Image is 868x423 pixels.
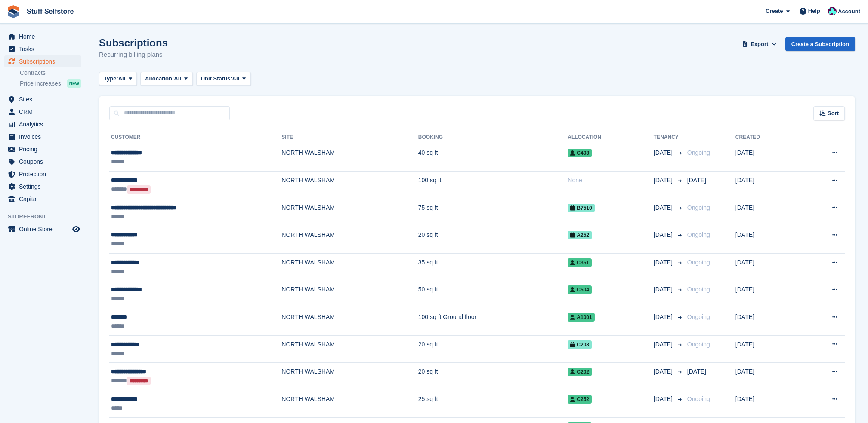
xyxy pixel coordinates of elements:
a: menu [4,106,81,118]
img: stora-icon-8386f47178a22dfd0bd8f6a31ec36ba5ce8667c1dd55bd0f319d3a0aa187defe.svg [7,5,20,18]
button: Allocation: All [140,72,193,86]
span: Home [19,31,71,43]
td: 100 sq ft [418,172,568,199]
td: NORTH WALSHAM [281,144,418,172]
span: C208 [568,340,592,349]
a: menu [4,193,81,205]
span: Pricing [19,143,71,155]
span: [DATE] [654,367,674,376]
td: [DATE] [735,308,799,336]
span: Online Store [19,223,71,235]
td: NORTH WALSHAM [281,172,418,199]
th: Allocation [568,131,654,144]
span: All [174,74,181,83]
th: Site [281,131,418,144]
td: NORTH WALSHAM [281,199,418,226]
span: [DATE] [654,395,674,404]
span: [DATE] [654,176,674,185]
span: Ongoing [687,259,710,266]
th: Customer [109,131,281,144]
td: 20 sq ft [418,363,568,390]
span: [DATE] [687,177,706,184]
span: Help [808,7,820,15]
span: Sort [828,109,839,118]
th: Tenancy [654,131,684,144]
a: menu [4,168,81,180]
img: Simon Gardner [828,7,837,15]
td: [DATE] [735,363,799,390]
span: Ongoing [687,313,710,320]
span: Unit Status: [201,74,232,83]
a: Preview store [71,224,81,234]
td: [DATE] [735,281,799,308]
span: Price increases [20,80,61,88]
span: B7510 [568,204,594,212]
span: [DATE] [654,313,674,322]
a: menu [4,118,81,130]
span: Ongoing [687,204,710,211]
a: Contracts [20,69,81,77]
a: menu [4,31,81,43]
td: NORTH WALSHAM [281,281,418,308]
span: Ongoing [687,395,710,402]
button: Type: All [99,72,137,86]
span: Export [751,40,768,49]
a: menu [4,43,81,55]
td: [DATE] [735,199,799,226]
a: menu [4,55,81,67]
td: [DATE] [735,226,799,254]
a: Price increases NEW [20,79,81,88]
span: Capital [19,193,71,205]
span: C351 [568,258,592,267]
a: menu [4,93,81,105]
span: Allocation: [145,74,174,83]
td: [DATE] [735,254,799,281]
span: Ongoing [687,286,710,293]
td: 40 sq ft [418,144,568,172]
td: 25 sq ft [418,390,568,418]
span: Coupons [19,156,71,168]
p: Recurring billing plans [99,50,168,60]
td: [DATE] [735,172,799,199]
td: 50 sq ft [418,281,568,308]
span: CRM [19,106,71,118]
span: Tasks [19,43,71,55]
span: C252 [568,395,592,404]
span: Subscriptions [19,55,71,67]
td: 100 sq ft Ground floor [418,308,568,336]
span: [DATE] [654,203,674,212]
span: Protection [19,168,71,180]
span: Create [766,7,783,15]
span: [DATE] [654,258,674,267]
span: A252 [568,231,592,239]
td: NORTH WALSHAM [281,363,418,390]
div: None [568,176,654,185]
span: Type: [104,74,118,83]
td: NORTH WALSHAM [281,308,418,336]
th: Booking [418,131,568,144]
a: menu [4,143,81,155]
span: Ongoing [687,341,710,348]
span: Settings [19,181,71,193]
span: [DATE] [687,368,706,375]
span: Sites [19,93,71,105]
span: A1001 [568,313,594,322]
h1: Subscriptions [99,37,168,49]
span: Storefront [8,212,86,221]
span: Account [838,7,860,16]
a: menu [4,156,81,168]
button: Unit Status: All [196,72,251,86]
td: 20 sq ft [418,335,568,363]
span: [DATE] [654,230,674,239]
a: menu [4,223,81,235]
span: [DATE] [654,285,674,294]
a: Stuff Selfstore [23,4,77,18]
span: [DATE] [654,148,674,157]
td: NORTH WALSHAM [281,254,418,281]
span: Ongoing [687,149,710,156]
span: Analytics [19,118,71,130]
span: C504 [568,285,592,294]
td: 20 sq ft [418,226,568,254]
span: [DATE] [654,340,674,349]
a: Create a Subscription [785,37,855,51]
